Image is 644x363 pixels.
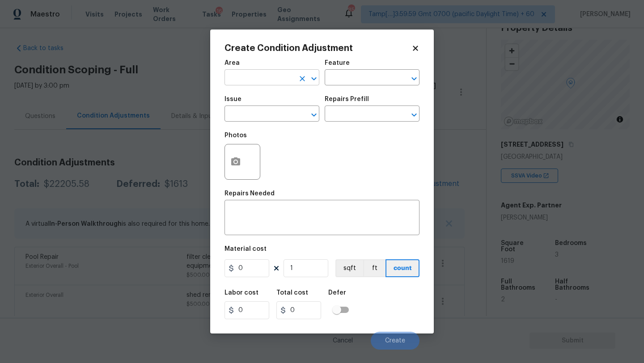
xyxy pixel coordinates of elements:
h5: Feature [325,60,350,66]
button: Open [308,72,320,85]
button: Open [408,72,420,85]
h2: Create Condition Adjustment [225,44,411,53]
span: Create [385,338,405,344]
h5: Photos [225,132,247,139]
h5: Repairs Prefill [325,96,369,102]
button: Open [408,109,420,121]
button: ft [363,259,386,277]
h5: Area [225,60,240,66]
button: Clear [296,72,309,85]
button: Cancel [318,332,367,350]
button: sqft [335,259,363,277]
button: Open [308,109,320,121]
h5: Issue [225,96,241,102]
h5: Total cost [276,290,308,296]
h5: Repairs Needed [225,190,275,197]
button: count [386,259,419,277]
h5: Material cost [225,246,267,252]
h5: Labor cost [225,290,258,296]
button: Create [371,332,419,350]
h5: Defer [328,290,346,296]
span: Cancel [333,338,353,344]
